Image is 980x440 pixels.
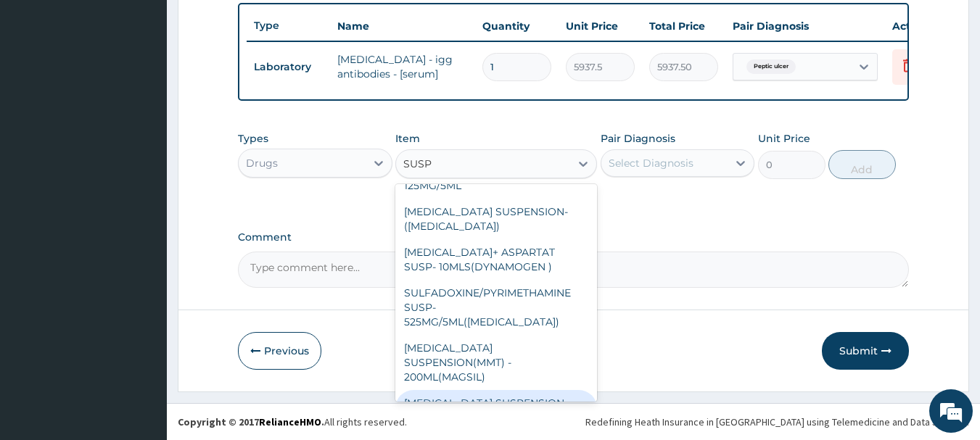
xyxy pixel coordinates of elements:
div: [MEDICAL_DATA] SUSPENSION(MMT) - 200ML(MAGSIL) [395,335,597,390]
label: Comment [238,231,910,244]
label: Pair Diagnosis [601,131,675,146]
div: [MEDICAL_DATA] SUSPENSION- ([MEDICAL_DATA]) [395,199,597,239]
label: Types [238,133,268,145]
a: RelianceHMO [259,415,321,428]
td: Laboratory [247,54,330,80]
span: Peptic ulcer [746,59,796,74]
div: [MEDICAL_DATA]+ ASPARTAT SUSP- 10MLS(DYNAMOGEN ) [395,239,597,280]
th: Pair Diagnosis [725,12,885,41]
textarea: Type your message and hit 'Enter' [7,289,276,340]
div: Chat with us now [75,81,244,100]
th: Quantity [475,12,559,41]
div: Redefining Heath Insurance in [GEOGRAPHIC_DATA] using Telemedicine and Data Science! [585,415,969,429]
th: Name [330,12,475,41]
td: [MEDICAL_DATA] - igg antibodies - [serum] [330,45,475,88]
label: Item [395,131,420,146]
div: Select Diagnosis [609,156,693,170]
strong: Copyright © 2017 . [178,415,324,428]
div: SULFADOXINE/PYRIMETHAMINE SUSP- 525MG/5ML([MEDICAL_DATA]) [395,280,597,335]
button: Add [828,150,896,179]
th: Total Price [642,12,725,41]
div: Minimize live chat window [238,7,273,42]
footer: All rights reserved. [167,403,980,440]
span: We're online! [84,129,200,275]
th: Unit Price [559,12,642,41]
div: Drugs [246,156,278,170]
label: Unit Price [758,131,810,146]
img: d_794563401_company_1708531726252_794563401 [27,72,59,109]
button: Previous [238,332,321,370]
th: Type [247,12,330,39]
th: Actions [885,12,958,41]
button: Submit [822,332,909,370]
div: [MEDICAL_DATA] SUSPENSION – 200MLS (GESTID BIG ) [395,390,597,431]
